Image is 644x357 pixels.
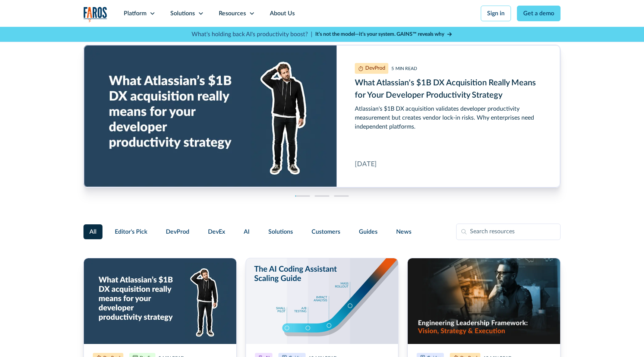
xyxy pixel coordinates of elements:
span: News [396,227,411,236]
span: AI [244,227,250,236]
a: It’s not the model—it’s your system. GAINS™ reveals why [315,31,452,38]
img: Developer scratching his head on a blue background [84,258,236,344]
img: Realistic image of an engineering leader at work [408,258,560,344]
a: Get a demo [517,6,561,21]
span: Guides [359,227,378,236]
p: What's holding back AI's productivity boost? | [192,30,312,39]
span: DevProd [166,227,189,236]
a: What Atlassian's $1B DX Acquisition Really Means for Your Developer Productivity Strategy [84,45,560,187]
img: Logo of the analytics and reporting company Faros. [83,7,107,22]
span: Customers [312,227,340,236]
img: Illustration of hockey stick-like scaling from pilot to mass rollout [246,258,398,344]
span: Solutions [268,227,293,236]
input: Search resources [456,224,561,240]
strong: It’s not the model—it’s your system. GAINS™ reveals why [315,32,444,37]
div: Resources [219,9,246,18]
a: home [83,7,107,22]
div: Solutions [170,9,195,18]
form: Filter Form [83,224,561,240]
span: DevEx [208,227,225,236]
div: cms-link [84,45,560,187]
div: Platform [124,9,146,18]
a: Sign in [481,6,511,21]
span: All [89,227,97,236]
span: Editor's Pick [115,227,147,236]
